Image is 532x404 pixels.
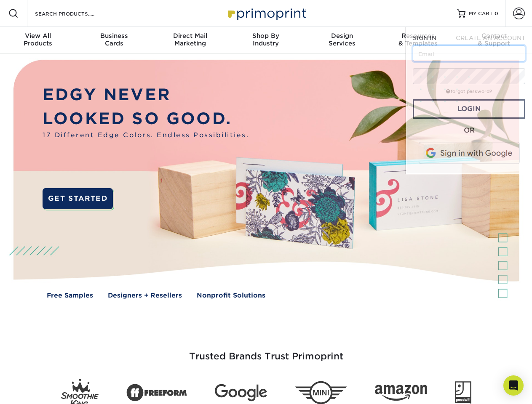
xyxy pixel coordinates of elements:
h3: Trusted Brands Trust Primoprint [20,331,513,372]
span: Design [304,32,380,40]
a: Login [413,99,525,119]
div: Services [304,32,380,47]
span: Resources [380,32,456,40]
img: Goodwill [455,381,471,404]
a: Designers + Resellers [108,291,182,300]
p: LOOKED SO GOOD. [43,107,249,131]
a: BusinessCards [76,27,152,54]
span: Direct Mail [152,32,228,40]
span: 17 Different Edge Colors. Endless Possibilities. [43,130,249,140]
img: Google [215,384,267,401]
a: GET STARTED [43,188,113,209]
span: MY CART [469,10,493,17]
div: Open Intercom Messenger [503,375,524,396]
a: Nonprofit Solutions [197,291,265,300]
a: Shop ByIndustry [228,27,304,54]
input: Email [413,45,525,61]
span: Shop By [228,32,304,40]
a: Direct MailMarketing [152,27,228,54]
a: Resources& Templates [380,27,456,54]
div: Industry [228,32,304,47]
a: Free Samples [47,291,93,300]
img: Primoprint [224,4,308,22]
input: SEARCH PRODUCTS..... [34,8,116,19]
span: SIGN IN [413,35,436,41]
div: & Templates [380,32,456,47]
span: CREATE AN ACCOUNT [456,35,525,41]
a: DesignServices [304,27,380,54]
iframe: Google Customer Reviews [2,378,72,401]
span: 0 [495,11,498,16]
p: EDGY NEVER [43,83,249,107]
a: forgot password? [446,89,492,94]
span: Business [76,32,152,40]
img: Amazon [375,385,427,401]
div: Cards [76,32,152,47]
div: OR [413,125,525,136]
div: Marketing [152,32,228,47]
